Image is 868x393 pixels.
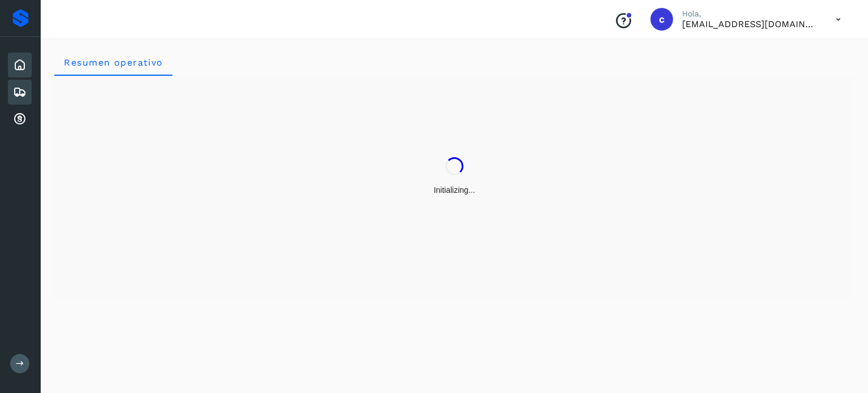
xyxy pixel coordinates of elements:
[8,80,32,105] div: Embarques
[8,107,32,132] div: Cuentas por cobrar
[682,19,818,29] p: cobranza@nuevomex.com.mx
[682,9,818,19] p: Hola,
[8,53,32,77] div: Inicio
[63,57,163,68] span: Resumen operativo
